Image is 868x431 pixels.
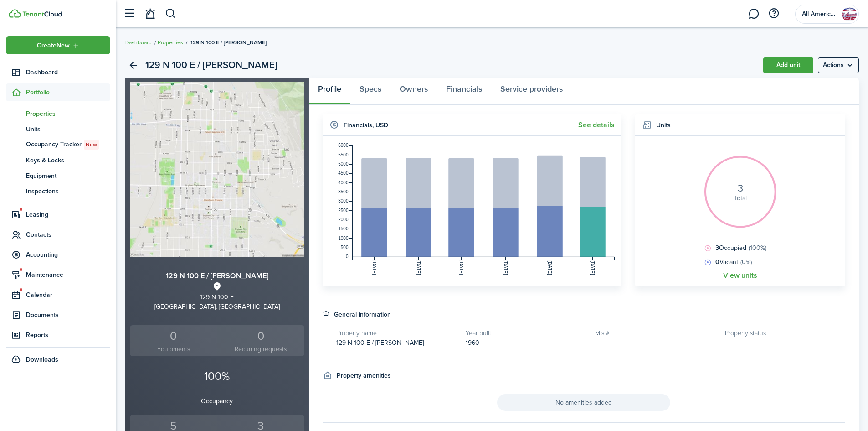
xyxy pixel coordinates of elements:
a: Dashboard [125,38,152,47]
img: TenantCloud [22,11,62,17]
a: See details [578,121,615,129]
span: No amenities added [497,394,670,411]
h5: Year built [466,328,586,338]
span: Dashboard [26,68,110,77]
span: Reports [26,330,110,340]
span: Keys & Locks [26,156,110,165]
img: TenantCloud [9,9,21,18]
a: Equipment [6,168,110,183]
h4: Units [656,120,671,130]
a: Inspections [6,183,110,199]
span: Accounting [26,250,110,260]
span: 1960 [466,338,479,348]
tspan: 4000 [338,180,349,185]
span: 129 N 100 E / [PERSON_NAME] [190,38,267,47]
tspan: 0 [345,254,348,260]
a: Specs [350,78,390,105]
span: Vacant [713,257,752,267]
a: Service providers [491,78,572,105]
h2: 129 N 100 E / [PERSON_NAME] [145,57,277,73]
h4: General information [334,310,391,319]
tspan: 2000 [338,217,349,222]
tspan: 5000 [338,161,349,166]
tspan: [DATE] [459,261,464,275]
p: Occupancy [130,396,304,406]
a: Owners [390,78,437,105]
a: 0Equipments [130,325,217,357]
span: New [86,140,97,149]
h3: 129 N 100 E / [PERSON_NAME] [130,270,304,282]
tspan: 4500 [338,171,349,176]
span: Documents [26,310,110,320]
span: (100%) [749,243,766,253]
div: [GEOGRAPHIC_DATA], [GEOGRAPHIC_DATA] [130,302,304,312]
a: Add unit [763,57,813,73]
tspan: [DATE] [547,261,552,275]
img: All American real estate [842,7,857,21]
tspan: 3000 [338,199,349,204]
i: 3 [738,183,743,193]
a: Keys & Locks [6,152,110,168]
span: Equipment [26,171,110,181]
span: Occupied [713,243,766,253]
span: (0%) [740,257,752,267]
h4: Financials , USD [344,120,388,130]
button: Open sidebar [120,5,138,22]
span: Total [734,193,747,203]
button: Open menu [818,57,859,73]
span: All American real estate [802,11,838,17]
a: Dashboard [6,63,110,81]
span: Properties [26,109,110,119]
p: 100% [130,368,304,385]
span: Maintenance [26,270,110,280]
button: Search [165,6,176,21]
div: 0 [132,327,215,345]
a: Back [125,57,141,73]
small: Recurring requests [220,344,302,354]
a: 0 Recurring requests [217,325,304,357]
span: Units [26,125,110,134]
img: Property avatar [130,82,304,257]
span: Occupancy Tracker [26,140,110,150]
a: Properties [6,106,110,121]
span: — [725,338,730,348]
tspan: [DATE] [503,261,508,275]
span: Portfolio [26,88,110,97]
h5: Property name [336,328,457,338]
button: Open menu [6,36,110,54]
span: Create New [37,42,70,49]
span: Contacts [26,230,110,239]
a: Properties [158,38,183,47]
a: View units [723,271,757,280]
a: Notifications [141,2,159,26]
span: Leasing [26,210,110,219]
div: 0 [220,327,302,345]
a: Messaging [745,2,762,26]
h5: Property status [725,328,845,338]
menu-btn: Actions [818,57,859,73]
tspan: 1500 [338,227,349,232]
tspan: 5500 [338,152,349,157]
tspan: 2500 [338,208,349,213]
a: Units [6,121,110,137]
span: Downloads [26,355,58,364]
tspan: [DATE] [416,261,421,275]
span: Inspections [26,187,110,196]
b: 3 [715,243,719,253]
tspan: [DATE] [590,261,595,275]
tspan: 1000 [338,236,349,241]
span: Calendar [26,290,110,300]
a: Occupancy TrackerNew [6,137,110,152]
div: 129 N 100 E [130,292,304,302]
button: Open resource center [766,6,781,21]
span: 129 N 100 E / [PERSON_NAME] [336,338,424,348]
tspan: [DATE] [371,261,376,275]
span: — [595,338,601,348]
a: Reports [6,326,110,344]
tspan: 500 [340,245,348,250]
small: Equipments [132,344,215,354]
h4: Property amenities [337,371,391,380]
tspan: 3500 [338,189,349,194]
h5: Mls # [595,328,715,338]
tspan: 6000 [338,143,349,148]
